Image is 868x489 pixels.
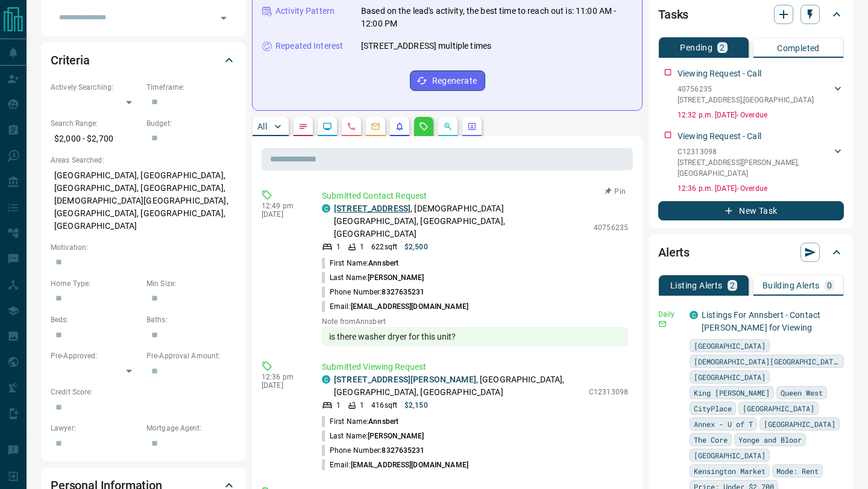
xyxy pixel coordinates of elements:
[322,375,330,384] div: condos.ca
[678,84,814,95] p: 40756235
[361,40,491,52] p: [STREET_ADDRESS] multiple times
[777,44,820,52] p: Completed
[694,387,770,399] span: King [PERSON_NAME]
[658,5,688,24] h2: Tasks
[51,166,236,236] p: [GEOGRAPHIC_DATA], [GEOGRAPHIC_DATA], [GEOGRAPHIC_DATA], [GEOGRAPHIC_DATA], [DEMOGRAPHIC_DATA][GE...
[262,373,304,381] p: 12:36 pm
[382,446,424,455] span: 8327635231
[720,43,725,52] p: 2
[334,373,583,399] p: , [GEOGRAPHIC_DATA], [GEOGRAPHIC_DATA], [GEOGRAPHIC_DATA]
[298,122,308,131] svg: Notes
[702,310,820,332] a: Listings For Annsbert - Contact [PERSON_NAME] for Viewing
[322,445,425,456] p: Phone Number:
[371,400,397,411] p: 416 sqft
[322,301,468,312] p: Email:
[51,278,140,289] p: Home Type:
[419,122,429,131] svg: Requests
[334,375,476,384] a: [STREET_ADDRESS][PERSON_NAME]
[410,70,485,91] button: Regenerate
[694,465,766,477] span: Kensington Market
[694,449,766,461] span: [GEOGRAPHIC_DATA]
[594,222,628,233] p: 40756235
[694,355,840,367] span: [DEMOGRAPHIC_DATA][GEOGRAPHIC_DATA]
[262,381,304,390] p: [DATE]
[730,281,735,290] p: 2
[694,434,728,446] span: The Core
[763,281,820,290] p: Building Alerts
[322,287,425,297] p: Phone Number:
[322,327,628,346] div: is there washer dryer for this unit?
[351,461,468,469] span: [EMAIL_ADDRESS][DOMAIN_NAME]
[322,416,398,427] p: First Name:
[827,281,832,290] p: 0
[146,314,236,325] p: Baths:
[51,387,236,397] p: Credit Score:
[347,122,356,131] svg: Calls
[51,82,140,93] p: Actively Searching:
[658,201,844,220] button: New Task
[670,281,723,290] p: Listing Alerts
[322,272,424,283] p: Last Name:
[51,51,90,70] h2: Criteria
[589,387,628,397] p: C12313098
[146,278,236,289] p: Min Size:
[738,434,802,446] span: Yonge and Bloor
[694,371,766,383] span: [GEOGRAPHIC_DATA]
[322,258,398,269] p: First Name:
[51,129,140,149] p: $2,000 - $2,700
[371,122,380,131] svg: Emails
[382,288,424,296] span: 8327635231
[404,400,428,411] p: $2,150
[257,122,267,131] p: All
[51,46,236,75] div: Criteria
[743,402,814,414] span: [GEOGRAPHIC_DATA]
[275,40,343,52] p: Repeated Interest
[781,387,823,399] span: Queen West
[368,432,424,440] span: [PERSON_NAME]
[658,243,690,262] h2: Alerts
[678,67,761,80] p: Viewing Request - Call
[404,241,428,252] p: $2,500
[351,302,468,311] span: [EMAIL_ADDRESS][DOMAIN_NAME]
[764,418,835,430] span: [GEOGRAPHIC_DATA]
[598,186,633,197] button: Pin
[658,320,667,328] svg: Email
[678,95,814,105] p: [STREET_ADDRESS] , [GEOGRAPHIC_DATA]
[368,259,398,267] span: Annsbert
[678,110,844,120] p: 12:32 p.m. [DATE] - Overdue
[51,350,140,361] p: Pre-Approved:
[678,144,844,181] div: C12313098[STREET_ADDRESS][PERSON_NAME],[GEOGRAPHIC_DATA]
[395,122,404,131] svg: Listing Alerts
[51,118,140,129] p: Search Range:
[368,417,398,426] span: Annsbert
[336,241,341,252] p: 1
[322,190,628,202] p: Submitted Contact Request
[51,314,140,325] p: Beds:
[678,81,844,108] div: 40756235[STREET_ADDRESS],[GEOGRAPHIC_DATA]
[262,210,304,219] p: [DATE]
[361,5,632,30] p: Based on the lead's activity, the best time to reach out is: 11:00 AM - 12:00 PM
[275,5,335,17] p: Activity Pattern
[694,402,732,414] span: CityPlace
[443,122,453,131] svg: Opportunities
[51,242,236,253] p: Motivation:
[467,122,477,131] svg: Agent Actions
[678,183,844,194] p: 12:36 p.m. [DATE] - Overdue
[334,202,588,240] p: , [DEMOGRAPHIC_DATA][GEOGRAPHIC_DATA], [GEOGRAPHIC_DATA], [GEOGRAPHIC_DATA]
[368,273,424,282] span: [PERSON_NAME]
[322,459,468,470] p: Email:
[371,241,397,252] p: 622 sqft
[146,350,236,361] p: Pre-Approval Amount:
[336,400,341,411] p: 1
[322,317,628,326] p: Note from Annsbert
[146,423,236,434] p: Mortgage Agent:
[680,43,712,52] p: Pending
[322,204,330,213] div: condos.ca
[694,418,753,430] span: Annex - U of T
[146,118,236,129] p: Budget:
[322,431,424,441] p: Last Name:
[658,309,682,320] p: Daily
[146,82,236,93] p: Timeframe:
[215,10,232,26] button: Open
[322,122,332,131] svg: Lead Browsing Activity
